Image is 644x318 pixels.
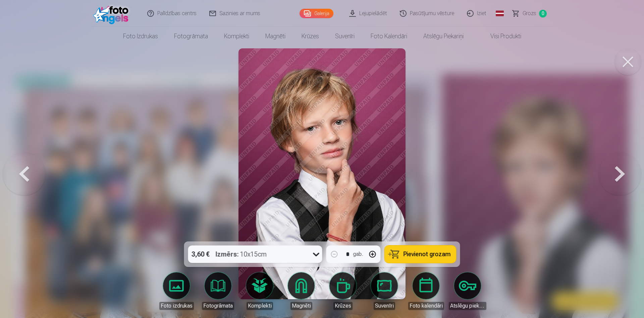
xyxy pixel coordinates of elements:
a: Suvenīri [327,27,363,46]
a: Foto izdrukas [115,27,166,46]
a: Foto izdrukas [158,272,195,310]
span: 0 [539,10,547,17]
a: Fotogrāmata [166,27,216,46]
a: Krūzes [324,272,362,310]
div: Suvenīri [374,302,395,310]
div: Komplekti [247,302,273,310]
div: Atslēgu piekariņi [449,302,486,310]
a: Komplekti [241,272,278,310]
div: Krūzes [333,302,353,310]
a: Atslēgu piekariņi [449,272,486,310]
a: Atslēgu piekariņi [415,27,472,46]
a: Foto kalendāri [407,272,445,310]
a: Krūzes [293,27,327,46]
a: Galerija [300,9,333,18]
div: Magnēti [290,302,312,310]
div: Foto kalendāri [408,302,444,310]
span: Pievienot grozam [404,251,451,257]
div: Fotogrāmata [202,302,234,310]
a: Fotogrāmata [199,272,237,310]
a: Magnēti [257,27,293,46]
a: Visi produkti [472,27,529,46]
div: 10x15cm [216,245,267,263]
a: Magnēti [282,272,320,310]
strong: Izmērs : [216,249,239,259]
div: gab. [353,250,363,258]
button: Pievienot grozam [385,245,456,263]
a: Komplekti [216,27,257,46]
span: Grozs [523,9,536,17]
div: 3,60 € [188,245,213,263]
div: Foto izdrukas [159,302,194,310]
a: Suvenīri [366,272,403,310]
a: Foto kalendāri [363,27,415,46]
img: /fa1 [93,3,132,24]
